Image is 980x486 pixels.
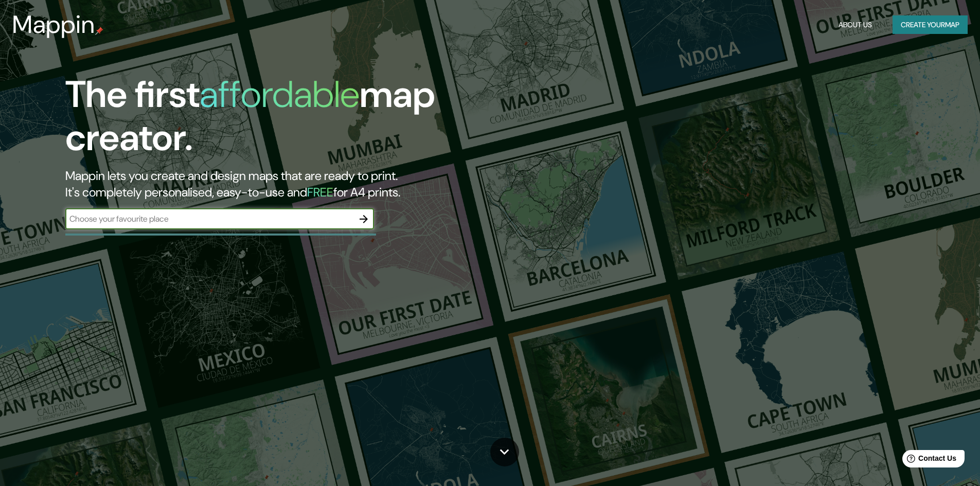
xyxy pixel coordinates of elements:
button: About Us [834,15,876,34]
h5: FREE [307,184,333,200]
h1: The first map creator. [65,73,556,168]
h1: affordable [200,70,360,118]
iframe: Help widget launcher [888,446,969,475]
h3: Mappin [12,10,95,39]
input: Choose your favourite place [65,213,353,225]
button: Create yourmap [893,15,968,34]
h2: Mappin lets you create and design maps that are ready to print. It's completely personalised, eas... [65,168,556,201]
img: mappin-pin [95,27,103,35]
